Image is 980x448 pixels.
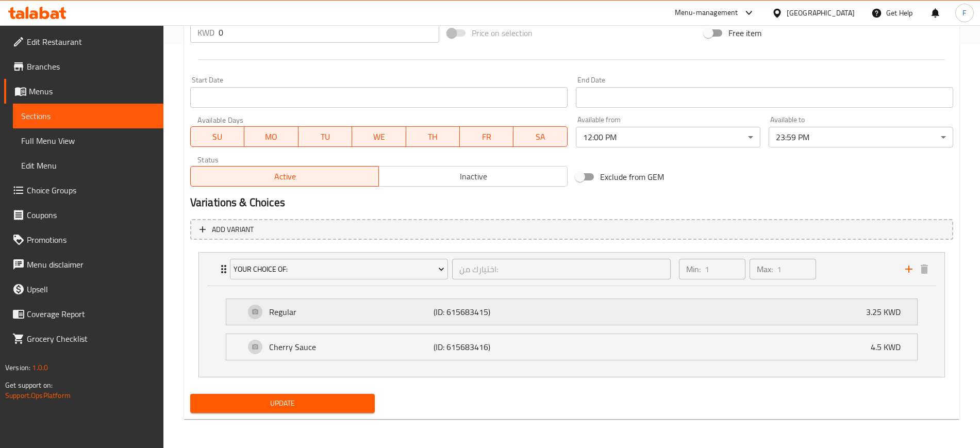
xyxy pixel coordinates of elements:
a: Full Menu View [13,128,163,153]
span: Edit Restaurant [27,36,155,48]
span: Coupons [27,209,155,221]
span: F [962,7,966,19]
a: Grocery Checklist [4,326,163,351]
span: Price on selection [472,27,533,39]
div: [GEOGRAPHIC_DATA] [787,7,855,19]
span: Version: [5,361,30,374]
div: Expand [226,299,917,325]
span: Coverage Report [27,308,155,320]
span: Choice Groups [27,184,155,196]
button: add [901,261,917,277]
a: Sections [13,104,163,128]
button: TU [298,126,352,147]
p: (ID: 615683416) [434,341,543,353]
span: Your Choice Of: [234,263,444,276]
span: Menu disclaimer [27,258,155,271]
span: MO [248,129,294,144]
a: Coupons [4,203,163,227]
div: Expand [226,334,917,360]
button: Active [190,166,379,187]
div: 23:59 PM [769,127,953,147]
span: Active [195,169,375,184]
h2: Variations & Choices [190,195,953,210]
button: Add variant [190,219,953,240]
span: Exclude from GEM [600,171,664,183]
p: Min: [686,263,701,275]
button: Your Choice Of: [230,259,448,279]
span: Sections [21,110,155,122]
button: MO [244,126,298,147]
a: Promotions [4,227,163,252]
p: Max: [757,263,773,275]
span: TH [410,129,456,144]
button: SU [190,126,244,147]
span: Full Menu View [21,135,155,147]
button: delete [917,261,932,277]
button: FR [460,126,513,147]
button: TH [406,126,460,147]
span: Upsell [27,283,155,295]
a: Menu disclaimer [4,252,163,277]
span: SU [195,129,240,144]
p: KWD [197,26,214,39]
span: Promotions [27,234,155,246]
button: WE [352,126,406,147]
span: Branches [27,60,155,73]
input: Please enter price [219,22,439,43]
span: Add variant [212,223,254,236]
p: 4.5 KWD [871,341,909,353]
button: SA [513,126,567,147]
a: Choice Groups [4,178,163,203]
span: WE [356,129,402,144]
a: Menus [4,79,163,104]
span: Grocery Checklist [27,333,155,345]
a: Edit Restaurant [4,29,163,54]
div: 12:00 PM [576,127,760,147]
span: Menus [29,85,155,97]
li: ExpandExpandExpand [190,248,953,381]
a: Branches [4,54,163,79]
p: Cherry Sauce [269,341,434,353]
span: SA [518,129,563,144]
a: Edit Menu [13,153,163,178]
span: FR [464,129,509,144]
p: Regular [269,306,434,318]
div: Expand [199,253,944,286]
span: Update [198,397,367,410]
span: 1.0.0 [32,361,48,374]
span: Edit Menu [21,159,155,172]
span: Get support on: [5,378,53,392]
p: 3.25 KWD [866,306,909,318]
button: Inactive [378,166,568,187]
span: Inactive [383,169,563,184]
div: Menu-management [675,7,738,19]
span: Free item [728,27,761,39]
a: Upsell [4,277,163,302]
a: Support.OpsPlatform [5,389,71,402]
a: Coverage Report [4,302,163,326]
span: TU [303,129,348,144]
p: (ID: 615683415) [434,306,543,318]
button: Update [190,394,375,413]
